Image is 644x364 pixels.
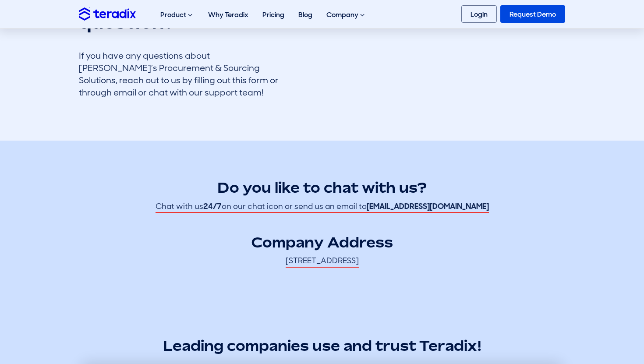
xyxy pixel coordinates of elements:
[319,1,373,29] div: Company
[286,255,359,267] span: [STREET_ADDRESS]
[500,5,565,23] a: Request Demo
[79,7,136,20] img: Teradix logo
[367,201,489,212] strong: [EMAIL_ADDRESS][DOMAIN_NAME]
[255,1,291,28] a: Pricing
[79,178,565,198] h2: Do you like to chat with us?
[203,201,222,212] strong: 24/7
[291,1,319,28] a: Blog
[79,49,289,99] div: If you have any questions about [PERSON_NAME]’s Procurement & Sourcing Solutions, reach out to us...
[153,1,201,29] div: Product
[79,233,565,252] h2: Company Address
[461,5,497,23] a: Login
[586,306,632,352] iframe: Chatbot
[79,336,565,356] h2: Leading companies use and trust Teradix!
[201,1,255,28] a: Why Teradix
[156,201,489,213] span: Chat with us on our chat icon or send us an email to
